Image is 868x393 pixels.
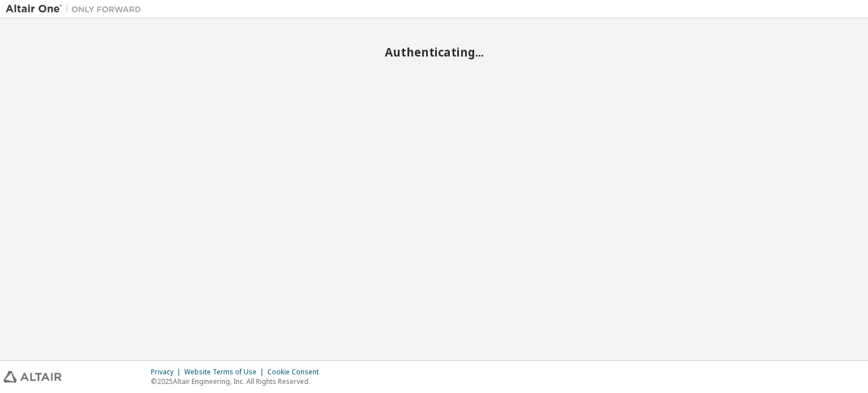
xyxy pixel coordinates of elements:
div: Cookie Consent [267,368,325,377]
h2: Authenticating... [6,45,862,59]
img: Altair One [6,3,147,15]
div: Privacy [151,368,184,377]
img: altair_logo.svg [3,371,62,383]
p: © 2025 Altair Engineering, Inc. All Rights Reserved. [151,377,325,386]
div: Website Terms of Use [184,368,267,377]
